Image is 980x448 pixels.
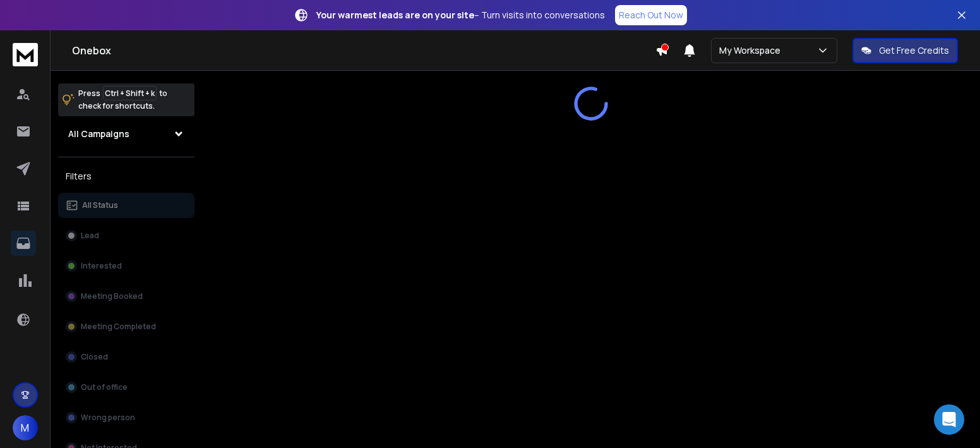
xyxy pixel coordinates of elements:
a: Reach Out Now [615,5,687,25]
button: M [13,415,38,440]
h3: Filters [58,167,194,185]
p: – Turn visits into conversations [316,9,605,21]
p: Reach Out Now [619,9,683,21]
p: My Workspace [719,44,786,57]
h1: Onebox [72,43,655,58]
img: logo [13,43,38,66]
button: All Campaigns [58,121,194,147]
span: Ctrl + Shift + k [103,86,157,100]
h1: All Campaigns [68,128,129,140]
button: Get Free Credits [852,38,958,63]
div: Open Intercom Messenger [934,404,964,435]
p: Press to check for shortcuts. [78,87,167,112]
strong: Your warmest leads are on your site [316,9,474,21]
p: Get Free Credits [879,44,949,57]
